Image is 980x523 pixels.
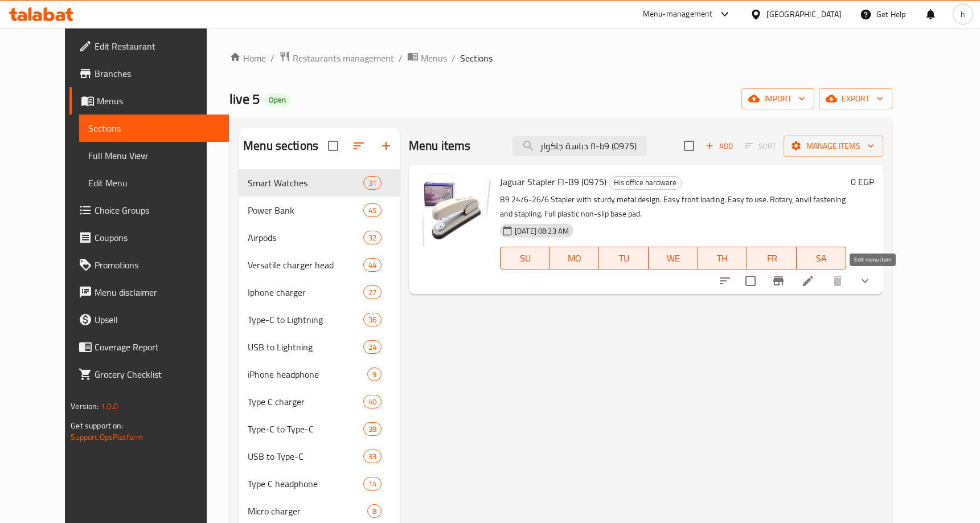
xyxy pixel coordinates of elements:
[828,92,883,106] span: export
[747,247,797,269] button: FR
[364,314,381,325] span: 36
[643,7,713,21] div: Menu-management
[69,306,228,333] a: Upsell
[364,424,381,435] span: 38
[609,176,682,190] div: His office hardware
[95,258,219,272] span: Promotions
[79,142,228,169] a: Full Menu View
[363,176,382,190] div: items
[851,174,874,190] h6: 0 EGP
[766,8,842,21] div: [GEOGRAPHIC_DATA]
[71,430,143,444] a: Support.OpsPlatform
[751,92,805,106] span: import
[698,247,748,269] button: TH
[88,176,219,190] span: Edit Menu
[248,367,367,381] span: iPhone headphone
[239,470,400,497] div: Type C headphone14
[248,176,363,190] div: Smart Watches
[69,333,228,361] a: Coverage Report
[460,51,493,65] span: Sections
[500,247,550,269] button: SU
[69,251,228,279] a: Promotions
[69,197,228,224] a: Choice Groups
[609,176,681,189] span: His office hardware
[248,504,367,518] span: Micro charger
[752,250,792,267] span: FR
[409,137,471,154] h2: Menu items
[248,313,363,326] span: Type-C to Lightning
[248,203,363,217] span: Power Bank
[858,274,872,288] svg: Show Choices
[737,137,784,155] span: Select section first
[851,267,879,295] button: show more
[741,88,814,109] button: import
[372,132,400,160] button: Add section
[500,173,606,190] span: Jaguar Stapler Fl-B9 (0975)
[345,132,372,160] span: Sort sections
[555,250,595,267] span: MO
[239,333,400,361] div: USB to Lightning24
[367,367,382,381] div: items
[79,169,228,197] a: Edit Menu
[364,479,381,489] span: 14
[711,267,739,295] button: sort-choices
[363,285,382,299] div: items
[363,231,382,244] div: items
[95,67,219,80] span: Branches
[363,313,382,326] div: items
[69,224,228,251] a: Coupons
[79,115,228,142] a: Sections
[239,388,400,415] div: Type C charger40
[95,313,219,326] span: Upsell
[703,250,743,267] span: TH
[95,231,219,244] span: Coupons
[421,51,447,65] span: Menus
[243,137,318,154] h2: Menu sections
[248,450,363,463] span: USB to Type-C
[704,140,735,153] span: Add
[819,88,892,109] button: export
[739,269,762,293] span: Select to update
[363,477,382,491] div: items
[364,397,381,407] span: 40
[793,139,874,153] span: Manage items
[248,395,363,408] span: Type C charger
[69,60,228,87] a: Branches
[364,178,381,189] span: 31
[95,203,219,217] span: Choice Groups
[765,267,792,295] button: Branch-specific-item
[248,231,363,244] span: Airpods
[239,361,400,388] div: iPhone headphone9
[71,418,123,433] span: Get support on:
[363,340,382,354] div: items
[279,51,394,66] a: Restaurants management
[88,121,219,135] span: Sections
[505,250,546,267] span: SU
[248,477,363,491] span: Type C headphone
[239,169,400,197] div: Smart Watches31
[364,451,381,462] span: 33
[264,95,290,105] span: Open
[229,51,892,66] nav: breadcrumb
[248,422,363,436] div: Type-C to Type-C
[363,203,382,217] div: items
[364,342,381,353] span: 24
[95,340,219,354] span: Coverage Report
[701,137,737,155] span: Add item
[363,450,382,463] div: items
[599,247,649,269] button: TU
[248,258,363,272] span: Versatile charger head
[239,443,400,470] div: USB to Type-C33
[69,87,228,115] a: Menus
[248,285,363,299] div: Iphone charger
[229,86,260,112] span: live 5
[653,250,694,267] span: WE
[229,51,266,65] a: Home
[321,134,345,158] span: Select all sections
[452,51,456,65] li: /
